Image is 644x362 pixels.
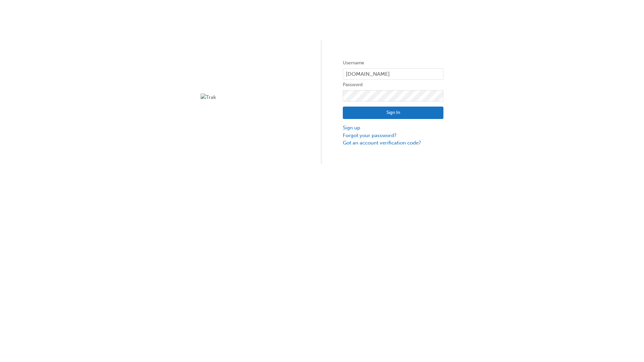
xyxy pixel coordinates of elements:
[343,59,443,67] label: Username
[343,124,443,132] a: Sign up
[343,68,443,80] input: Username
[343,139,443,147] a: Got an account verification code?
[343,81,443,89] label: Password
[201,94,301,101] img: Trak
[343,132,443,139] a: Forgot your password?
[343,107,443,119] button: Sign In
